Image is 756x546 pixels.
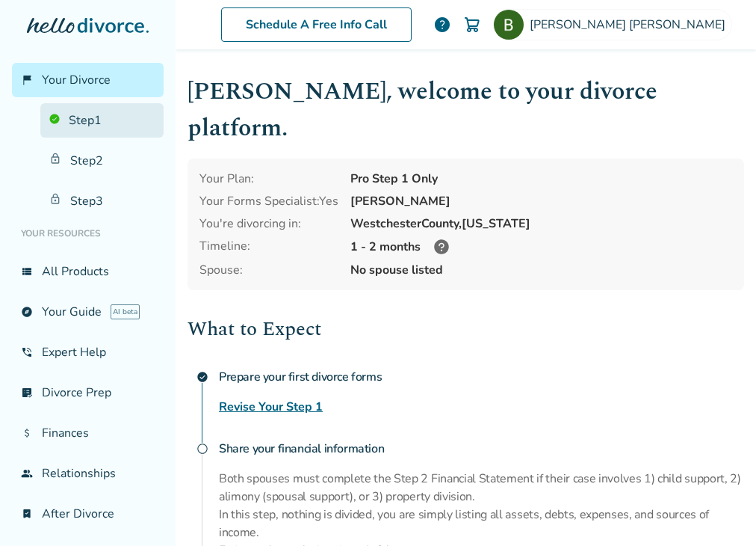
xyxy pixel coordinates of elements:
span: attach_money [21,427,33,439]
iframe: Chat Widget [681,474,756,546]
span: No spouse listed [350,262,732,278]
div: [PERSON_NAME] [350,193,732,209]
a: help [433,16,451,34]
p: Both spouses must complete the Step 2 Financial Statement if their case involves 1) child support... [219,470,744,506]
a: phone_in_talkExpert Help [12,335,164,369]
img: Cart [463,16,481,34]
div: Your Plan: [199,171,338,187]
span: check_circle [196,371,208,383]
span: radio_button_unchecked [196,443,208,455]
span: group [21,467,33,479]
span: explore [21,306,33,318]
div: 1 - 2 months [350,238,732,256]
a: Schedule A Free Info Call [221,7,412,42]
span: Your Divorce [42,72,111,88]
div: Timeline: [199,238,338,256]
span: AI beta [111,304,140,319]
div: Pro Step 1 Only [350,171,732,187]
a: bookmark_checkAfter Divorce [12,497,164,531]
li: Your Resources [12,218,164,248]
span: bookmark_check [21,508,33,520]
span: Spouse: [199,262,338,278]
span: [PERSON_NAME] [PERSON_NAME] [530,16,731,33]
img: Bryon [494,10,524,40]
a: view_listAll Products [12,254,164,289]
a: Step2 [40,144,164,178]
a: list_alt_checkDivorce Prep [12,375,164,410]
a: attach_moneyFinances [12,416,164,450]
h1: [PERSON_NAME] , welcome to your divorce platform. [188,73,744,147]
a: flag_2Your Divorce [12,63,164,97]
div: You're divorcing in: [199,215,338,232]
h4: Prepare your first divorce forms [219,362,744,392]
a: Step1 [40,103,164,138]
span: view_list [21,266,33,277]
div: Westchester County, [US_STATE] [350,215,732,232]
div: Your Forms Specialist: Yes [199,193,338,209]
a: groupRelationships [12,456,164,491]
a: exploreYour GuideAI beta [12,295,164,329]
a: Step3 [40,184,164,218]
span: flag_2 [21,74,33,86]
span: list_alt_check [21,387,33,399]
a: Revise Your Step 1 [219,398,323,416]
h2: What to Expect [188,314,744,344]
h4: Share your financial information [219,434,744,464]
span: phone_in_talk [21,346,33,358]
p: In this step, nothing is divided, you are simply listing all assets, debts, expenses, and sources... [219,506,744,542]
